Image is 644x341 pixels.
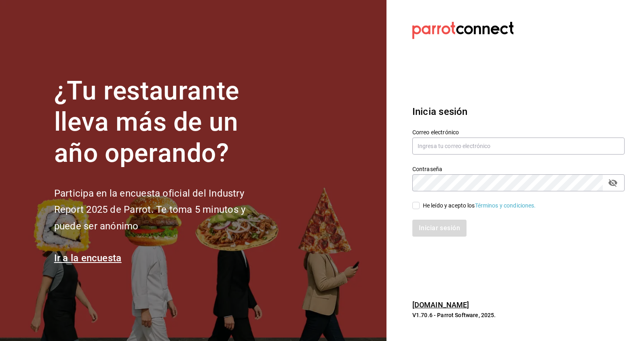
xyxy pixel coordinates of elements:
[412,311,625,319] p: V1.70.6 - Parrot Software, 2025.
[412,129,625,135] label: Correo electrónico
[412,104,625,119] h3: Inicia sesión
[54,252,122,264] a: Ir a la encuesta
[412,166,625,172] label: Contraseña
[54,76,272,169] h1: ¿Tu restaurante lleva más de un año operando?
[606,176,620,190] button: passwordField
[412,138,625,155] input: Ingresa tu correo electrónico
[412,301,469,309] a: [DOMAIN_NAME]
[475,202,536,209] a: Términos y condiciones.
[423,201,536,210] div: He leído y acepto los
[54,185,272,235] h2: Participa en la encuesta oficial del Industry Report 2025 de Parrot. Te toma 5 minutos y puede se...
